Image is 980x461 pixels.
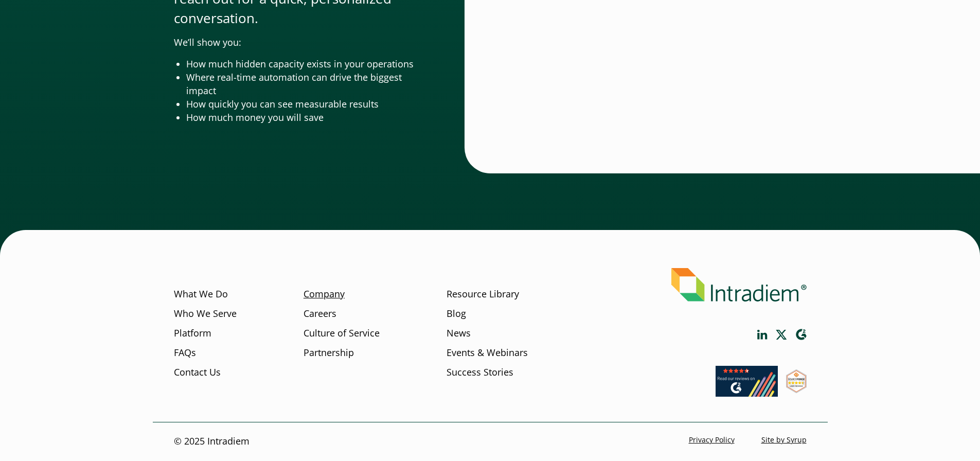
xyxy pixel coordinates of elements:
[786,383,807,396] a: Link opens in a new window
[174,307,237,321] a: Who We Serve
[174,288,228,301] a: What We Do
[174,366,221,379] a: Contact Us
[174,36,423,49] p: We’ll show you:
[174,346,196,360] a: FAQs
[186,58,423,71] li: How much hidden capacity exists in your operations
[447,288,519,301] a: Resource Library
[447,327,471,340] a: News
[795,329,807,341] a: Link opens in a new window
[447,346,528,360] a: Events & Webinars
[716,387,778,399] a: Link opens in a new window
[174,435,250,449] p: © 2025 Intradiem
[304,307,336,321] a: Careers
[304,346,354,360] a: Partnership
[186,98,423,111] li: How quickly you can see measurable results
[776,330,787,340] a: Link opens in a new window
[757,330,768,340] a: Link opens in a new window
[671,268,807,302] img: Intradiem
[447,366,513,379] a: Success Stories
[716,366,778,397] img: Read our reviews on G2
[186,71,423,98] li: Where real-time automation can drive the biggest impact
[304,288,345,301] a: Company
[447,307,466,321] a: Blog
[174,327,211,340] a: Platform
[761,435,807,445] a: Site by Syrup
[786,369,807,393] img: SourceForge User Reviews
[186,111,423,125] li: How much money you will save
[689,435,735,445] a: Privacy Policy
[304,327,380,340] a: Culture of Service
